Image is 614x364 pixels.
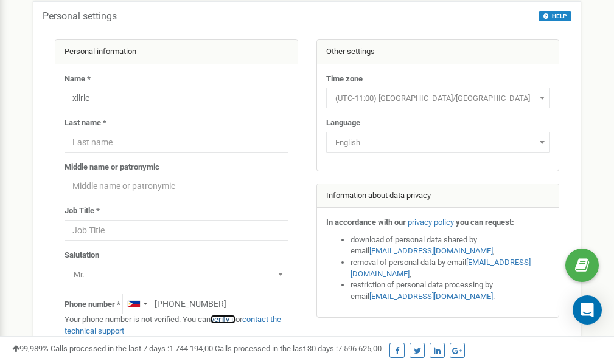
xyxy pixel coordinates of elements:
[351,235,550,257] li: download of personal data shared by email ,
[65,314,288,337] p: Your phone number is not verified. You can or
[408,218,454,227] a: privacy policy
[351,258,531,278] a: [EMAIL_ADDRESS][DOMAIN_NAME]
[65,132,288,153] input: Last name
[65,220,288,241] input: Job Title
[456,218,514,227] strong: you can request:
[65,117,106,129] label: Last name *
[326,117,360,129] label: Language
[65,250,99,261] label: Salutation
[65,88,288,108] input: Name
[122,294,267,314] input: +1-800-555-55-55
[43,11,117,22] h5: Personal settings
[330,90,546,107] span: (UTC-11:00) Pacific/Midway
[55,40,298,64] div: Personal information
[51,344,213,353] span: Calls processed in the last 7 days :
[69,266,284,283] span: Mr.
[123,294,151,314] div: Telephone country code
[326,218,406,227] strong: In accordance with our
[539,11,571,21] button: HELP
[369,292,493,301] a: [EMAIL_ADDRESS][DOMAIN_NAME]
[330,134,546,151] span: English
[65,299,120,311] label: Phone number *
[65,205,100,217] label: Job Title *
[573,295,602,325] div: Open Intercom Messenger
[317,184,559,208] div: Information about data privacy
[65,176,288,196] input: Middle name or patronymic
[338,344,382,353] u: 7 596 625,00
[65,315,281,335] a: contact the technical support
[351,280,550,302] li: restriction of personal data processing by email .
[351,257,550,280] li: removal of personal data by email ,
[65,162,159,173] label: Middle name or patronymic
[65,264,288,284] span: Mr.
[326,88,550,108] span: (UTC-11:00) Pacific/Midway
[211,315,235,324] a: verify it
[169,344,213,353] u: 1 744 194,00
[326,74,363,85] label: Time zone
[326,132,550,153] span: English
[369,246,493,255] a: [EMAIL_ADDRESS][DOMAIN_NAME]
[215,344,382,353] span: Calls processed in the last 30 days :
[65,74,91,85] label: Name *
[317,40,559,64] div: Other settings
[12,344,49,353] span: 99,989%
